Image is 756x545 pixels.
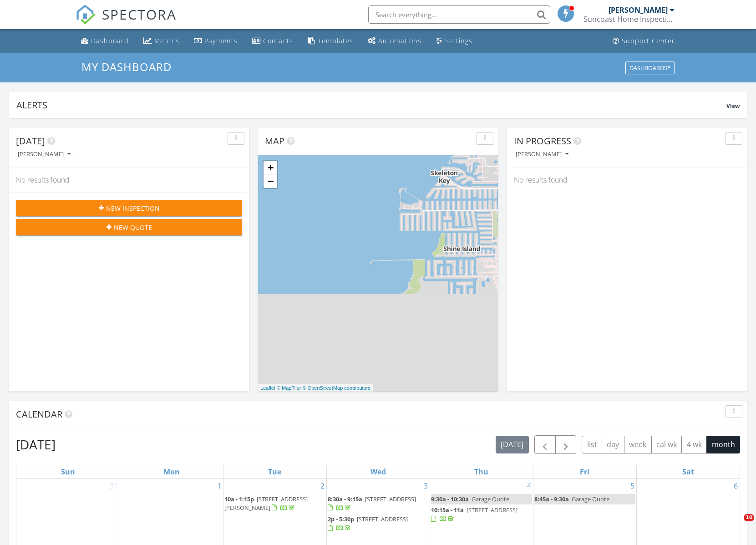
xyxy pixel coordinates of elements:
a: 2p - 5:30p [STREET_ADDRESS] [328,515,408,532]
a: 2p - 5:30p [STREET_ADDRESS] [328,514,429,534]
h2: [DATE] [16,435,56,453]
button: New Inspection [16,200,242,216]
span: [DATE] [16,135,45,147]
div: Suncoast Home Inspections [583,15,675,24]
button: day [602,436,624,453]
div: No results found [507,168,747,192]
span: [STREET_ADDRESS][PERSON_NAME] [224,495,308,512]
span: View [726,102,740,110]
a: 10a - 1:15p [STREET_ADDRESS][PERSON_NAME] [224,495,308,512]
a: Dashboard [77,33,132,50]
span: 8:45a - 9:30a [534,495,569,503]
a: Leaflet [260,385,275,391]
button: Dashboards [625,61,675,74]
button: list [582,436,602,453]
span: Garage Quote [572,495,609,503]
a: Payments [190,33,241,50]
span: 10a - 1:15p [224,495,254,503]
a: 8:30a - 9:15a [STREET_ADDRESS] [328,495,416,512]
a: © MapTiler [277,385,301,391]
a: Go to September 3, 2025 [422,479,430,493]
a: 8:30a - 9:15a [STREET_ADDRESS] [328,494,429,514]
a: Wednesday [369,465,388,478]
a: Templates [304,33,357,50]
div: Alerts [16,99,726,111]
div: Settings [445,36,472,45]
a: 10a - 1:15p [STREET_ADDRESS][PERSON_NAME] [224,494,325,514]
span: 8:30a - 9:15a [328,495,362,503]
a: Go to September 1, 2025 [215,479,223,493]
iframe: Intercom live chat [725,514,747,536]
img: The Best Home Inspection Software - Spectora [76,5,96,25]
div: Metrics [154,36,179,45]
span: Calendar [16,408,62,420]
button: [DATE] [496,436,529,453]
span: New Inspection [106,204,160,213]
div: Contacts [263,36,293,45]
a: © OpenStreetMap contributors [303,385,370,391]
a: Support Center [609,33,679,50]
a: Zoom out [264,174,277,188]
div: Automations [378,36,421,45]
a: Go to September 6, 2025 [732,479,740,493]
a: Metrics [140,33,183,50]
a: Automations (Basic) [364,33,425,50]
div: No results found [9,168,249,192]
button: [PERSON_NAME] [514,148,570,161]
a: Go to September 4, 2025 [525,479,533,493]
a: Go to August 31, 2025 [108,479,120,493]
a: 10:15a - 11a [STREET_ADDRESS] [431,506,518,523]
a: Sunday [59,465,77,478]
div: Support Center [622,36,675,45]
a: Friday [578,465,591,478]
div: | [258,384,373,392]
button: 4 wk [681,436,707,453]
a: Tuesday [266,465,283,478]
input: Search everything... [368,5,550,24]
button: month [706,436,740,453]
div: [PERSON_NAME] [609,5,668,15]
a: Go to September 2, 2025 [319,479,326,493]
span: Garage Quote [472,495,509,503]
a: Thursday [472,465,490,478]
a: Monday [162,465,182,478]
a: Settings [432,33,476,50]
a: 10:15a - 11a [STREET_ADDRESS] [431,505,532,525]
a: Go to September 5, 2025 [629,479,636,493]
a: Zoom in [264,161,277,174]
div: [PERSON_NAME] [516,151,568,158]
span: [STREET_ADDRESS] [467,506,518,514]
span: 10:15a - 11a [431,506,464,514]
span: New Quote [114,223,152,232]
a: SPECTORA [76,12,177,31]
span: My Dashboard [81,59,172,74]
button: week [624,436,652,453]
button: cal wk [651,436,682,453]
span: 2p - 5:30p [328,515,354,523]
span: [STREET_ADDRESS] [365,495,416,503]
span: 9:30a - 10:30a [431,495,469,503]
div: Dashboards [629,65,670,71]
div: Dashboard [91,36,129,45]
span: 10 [744,514,754,521]
a: Contacts [249,33,297,50]
div: Templates [318,36,353,45]
span: [STREET_ADDRESS] [357,515,408,523]
span: Map [265,135,284,147]
button: [PERSON_NAME] [16,148,72,161]
div: Payments [204,36,238,45]
button: Previous month [534,435,556,454]
span: SPECTORA [102,5,177,24]
button: Next month [555,435,577,454]
a: Saturday [680,465,696,478]
button: New Quote [16,219,242,235]
span: In Progress [514,135,571,147]
div: [PERSON_NAME] [18,151,71,158]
